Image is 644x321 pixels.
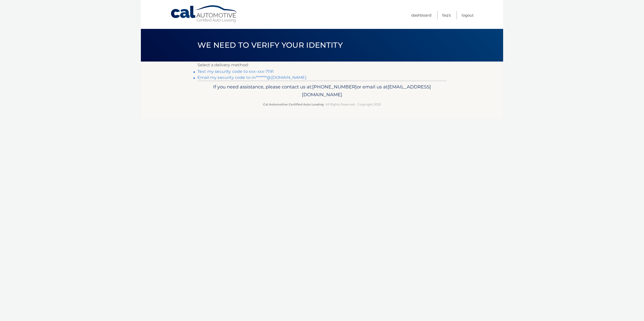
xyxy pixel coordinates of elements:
[197,69,274,74] a: Text my security code to xxx-xxx-7191
[170,5,238,23] a: Cal Automotive
[197,75,306,80] a: Email my security code to m*******@[DOMAIN_NAME]
[201,83,443,99] p: If you need assistance, please contact us at: or email us at
[263,102,324,106] strong: Cal Automotive Certified Auto Leasing
[411,11,431,19] a: Dashboard
[197,62,447,69] p: Select a delivery method:
[462,11,474,19] a: Logout
[442,11,451,19] a: FAQ's
[201,102,443,107] p: - All Rights Reserved - Copyright 2025
[312,84,357,90] span: [PHONE_NUMBER]
[197,40,343,50] span: We need to verify your identity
